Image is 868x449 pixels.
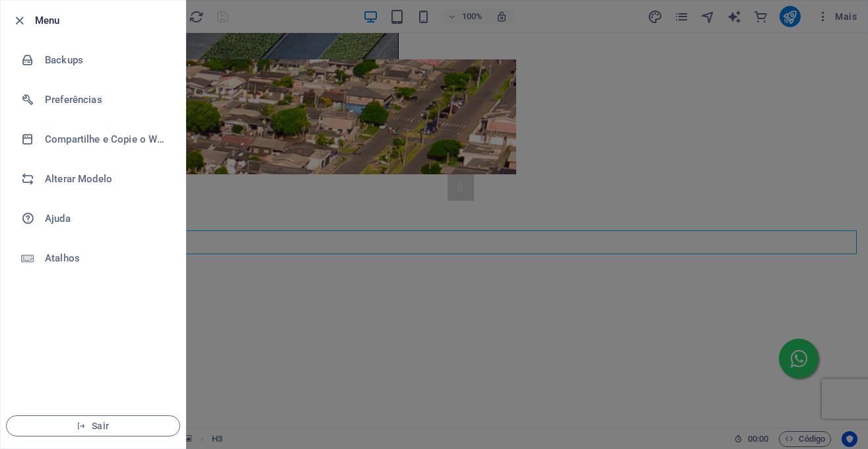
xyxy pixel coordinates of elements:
span: Sair [17,421,169,431]
button: Sair [6,415,180,436]
h6: Menu [35,13,175,28]
button: 2 [30,77,38,85]
h6: Compartilhe e Copie o Website [45,131,167,147]
button: 5 [30,126,38,134]
a: Ajuda [1,199,185,238]
h6: Alterar Modelo [45,171,167,187]
h6: Preferências [45,92,167,108]
h6: Backups [45,52,167,68]
h6: Ajuda [45,211,167,226]
button: 4 [30,110,38,118]
h6: Atalhos [45,250,167,266]
button: 1 [30,60,38,68]
button: 3 [30,93,38,101]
